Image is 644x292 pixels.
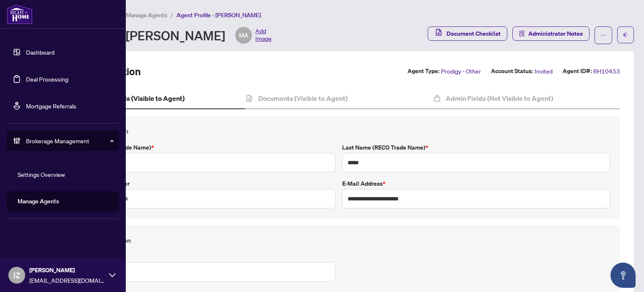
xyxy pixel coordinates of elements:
h4: Admin Fields (Not Visible to Agent) [446,93,553,103]
label: Agent Type: [408,66,439,76]
label: E-mail Address [342,179,610,188]
h4: Personal Information [68,235,610,245]
label: Sin # [68,252,335,261]
span: Document Checklist [447,27,501,40]
span: arrow-left [623,32,628,38]
label: Primary Phone Number [68,179,335,188]
span: ellipsis [600,32,606,38]
span: Invited [535,66,553,76]
div: Agent Profile - [PERSON_NAME] [44,27,272,44]
a: Dashboard [26,48,55,56]
span: Manage Agents [126,11,167,19]
button: Open asap [610,263,636,288]
img: logo [7,4,33,24]
label: Agent ID#: [563,66,592,76]
label: First Name (RECO Trade Name) [68,143,335,152]
span: solution [519,31,525,37]
span: [EMAIL_ADDRESS][DOMAIN_NAME] [29,276,105,285]
span: MA [239,31,248,40]
span: IZ [13,269,20,281]
a: Deal Processing [26,75,68,83]
label: Last Name (RECO Trade Name) [342,143,610,152]
a: Manage Agents [18,197,59,205]
h4: Contact Information [68,126,610,136]
h4: Documents (Visible to Agent) [258,93,348,103]
label: Account Status: [491,66,533,76]
span: Agent Profile - [PERSON_NAME] [177,11,261,19]
h4: Agent Profile Fields (Visible to Agent) [70,93,184,103]
button: Administrator Notes [512,26,589,41]
a: Settings Overview [18,171,65,178]
button: Document Checklist [428,26,507,41]
span: Add Image [255,27,272,44]
li: / [171,10,173,20]
span: Brokerage Management [26,136,113,145]
a: Mortgage Referrals [26,102,76,110]
span: Administrator Notes [528,27,583,40]
span: RH10453 [593,66,620,76]
span: Prodigy - Other [441,66,481,76]
span: [PERSON_NAME] [29,266,105,275]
